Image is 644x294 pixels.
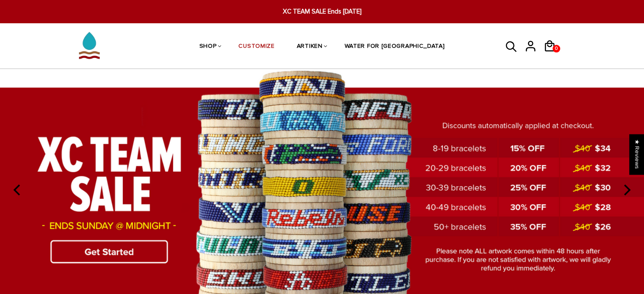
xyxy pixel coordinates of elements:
span: 0 [553,43,560,55]
a: ARTIKEN [297,25,323,69]
a: SHOP [199,25,217,69]
button: next [617,181,636,199]
span: XC TEAM SALE Ends [DATE] [198,7,445,16]
div: Click to open Judge.me floating reviews tab [630,134,644,174]
a: CUSTOMIZE [238,25,274,69]
a: WATER FOR [GEOGRAPHIC_DATA] [345,25,445,69]
a: 0 [543,55,562,56]
button: previous [8,181,27,199]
